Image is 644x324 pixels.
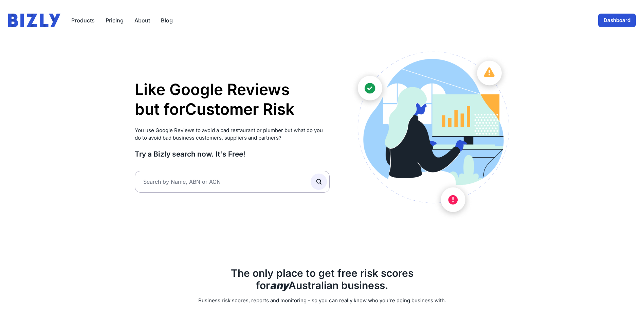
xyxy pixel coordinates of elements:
[270,279,289,291] b: any
[135,149,330,159] h3: Try a Bizly search now. It's Free!
[135,267,510,291] h2: The only place to get free risk scores for Australian business.
[135,80,330,119] h1: Like Google Reviews but for
[135,171,330,193] input: Search by Name, ABN or ACN
[135,127,330,142] p: You use Google Reviews to avoid a bad restaurant or plumber but what do you do to avoid bad busin...
[106,16,124,24] a: Pricing
[185,119,294,139] li: Supplier Risk
[135,297,510,305] p: Business risk scores, reports and monitoring - so you can really know who you're doing business w...
[71,16,95,24] button: Products
[598,14,636,27] a: Dashboard
[134,16,150,24] a: About
[161,16,173,24] a: Blog
[185,99,294,119] li: Customer Risk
